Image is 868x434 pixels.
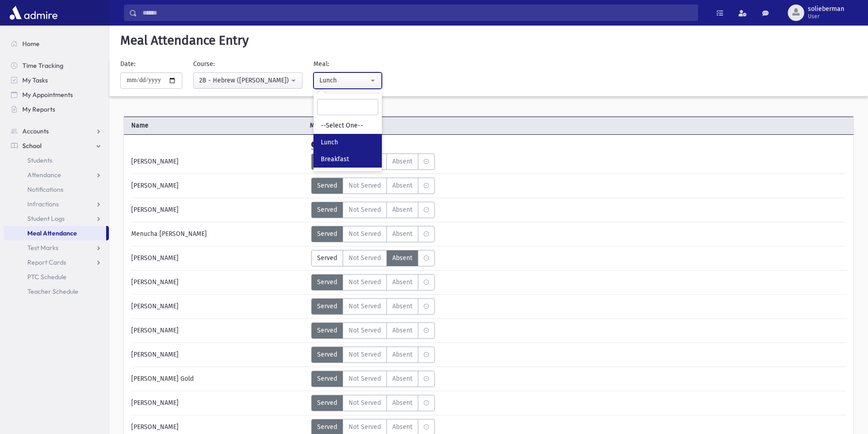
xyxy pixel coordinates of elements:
span: [PERSON_NAME] [131,301,179,311]
span: Not Served [349,181,381,190]
span: Not Served [349,422,381,432]
a: Infractions [4,197,109,211]
span: [PERSON_NAME] [131,422,179,432]
span: Served [317,253,337,263]
span: Menucha [PERSON_NAME] [131,229,207,239]
div: MeaStatus [311,395,435,411]
div: MeaStatus [311,274,435,291]
div: MeaStatus [311,153,435,170]
span: [PERSON_NAME] [131,326,179,335]
button: 2B - Hebrew (Morah Rabinowitz) [193,72,303,89]
span: Not Served [349,326,381,335]
span: [PERSON_NAME] [131,253,179,263]
span: Not Served [349,277,381,287]
a: My Tasks [4,73,109,87]
span: Report Cards [27,258,66,266]
span: Absent [392,229,412,239]
span: Absent [392,181,412,190]
span: Students [27,156,52,164]
span: Absent [392,398,412,408]
a: Notifications [4,182,109,197]
span: Teacher Schedule [27,287,78,296]
div: MeaStatus [311,250,435,266]
div: MeaStatus [311,371,435,387]
span: Absent [392,374,412,383]
a: Teacher Schedule [4,284,109,299]
span: Infractions [27,200,59,208]
a: My Reports [4,102,109,117]
span: School [22,142,41,150]
a: My Appointments [4,87,109,102]
label: Date: [120,59,135,69]
span: Accounts [22,127,49,135]
span: Absent [392,350,412,359]
span: My Tasks [22,76,48,84]
span: My Reports [22,105,55,113]
h5: Meal Attendance Entry [117,33,861,48]
span: PTC Schedule [27,273,67,281]
span: [PERSON_NAME] [131,277,179,287]
input: Search [317,99,378,115]
div: MeaStatus [311,226,435,242]
span: Served [317,350,337,359]
span: Student Logs [27,214,65,223]
div: 2B - Hebrew ([PERSON_NAME]) [199,76,289,85]
span: Test Marks [27,244,58,252]
span: Not Served [349,253,381,263]
span: Lunch [321,138,338,147]
span: Not Served [349,301,381,311]
span: My Appointments [22,91,73,99]
span: Breakfast [321,155,349,164]
a: Meal Attendance [4,226,106,240]
span: Home [22,40,40,48]
span: Not Served [349,229,381,239]
span: Served [317,398,337,408]
button: Lunch [313,72,382,89]
label: Meal: [313,59,329,69]
span: Meal Attendance [27,229,77,237]
label: Course: [193,59,215,69]
span: User [808,13,844,20]
span: Absent [392,301,412,311]
img: AdmirePro [7,4,60,22]
span: Notifications [27,185,63,194]
span: --Select One-- [321,121,363,130]
a: Home [4,36,109,51]
span: Attendance [27,171,61,179]
span: Served [317,205,337,214]
span: Absent [392,326,412,335]
div: MeaStatus [311,322,435,339]
span: [PERSON_NAME] [131,181,179,190]
a: PTC Schedule [4,270,109,284]
span: Not Served [349,350,381,359]
div: MeaStatus [311,202,435,218]
a: Report Cards [4,255,109,270]
span: Served [317,229,337,239]
span: Served [317,422,337,432]
span: Not Served [349,205,381,214]
a: Students [4,153,109,168]
span: Served [317,301,337,311]
span: Not Served [349,374,381,383]
div: MeaStatus [311,298,435,315]
span: Absent [392,277,412,287]
a: School [4,138,109,153]
span: solieberman [808,5,844,13]
div: Lunch [319,76,369,85]
span: Served [317,374,337,383]
a: Time Tracking [4,58,109,73]
span: Name [124,121,306,130]
span: [PERSON_NAME] Gold [131,374,194,383]
span: Absent [392,422,412,432]
div: MeaStatus [311,178,435,194]
a: Student Logs [4,211,109,226]
span: Absent [392,205,412,214]
span: Absent [392,253,412,263]
span: Absent [392,157,412,166]
span: [PERSON_NAME] [131,398,179,408]
a: Accounts [4,124,109,138]
span: Served [317,326,337,335]
span: Not Served [349,398,381,408]
span: Meal Attendance [306,121,488,130]
span: [PERSON_NAME] [131,157,179,166]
